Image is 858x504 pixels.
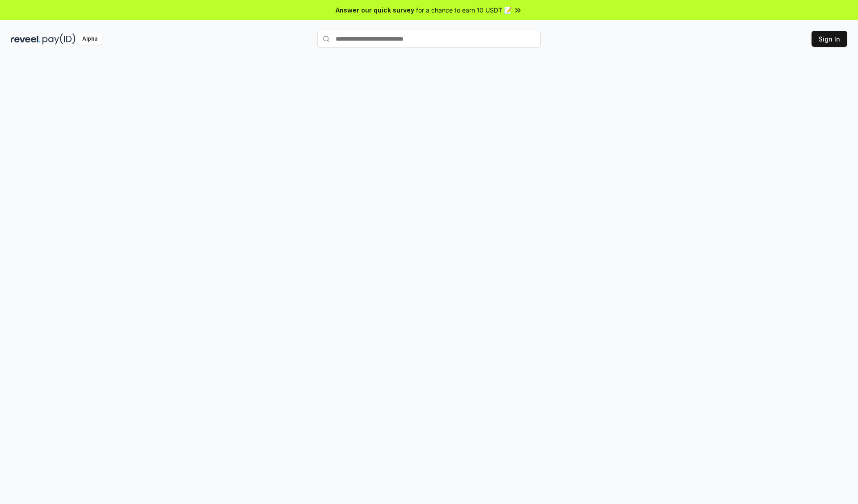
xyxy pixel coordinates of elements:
img: pay_id [42,33,76,45]
button: Sign In [812,31,847,47]
img: reveel_dark [11,33,41,45]
div: Alpha [77,33,102,45]
span: Answer our quick survey [336,5,414,15]
span: for a chance to earn 10 USDT 📝 [416,5,512,15]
